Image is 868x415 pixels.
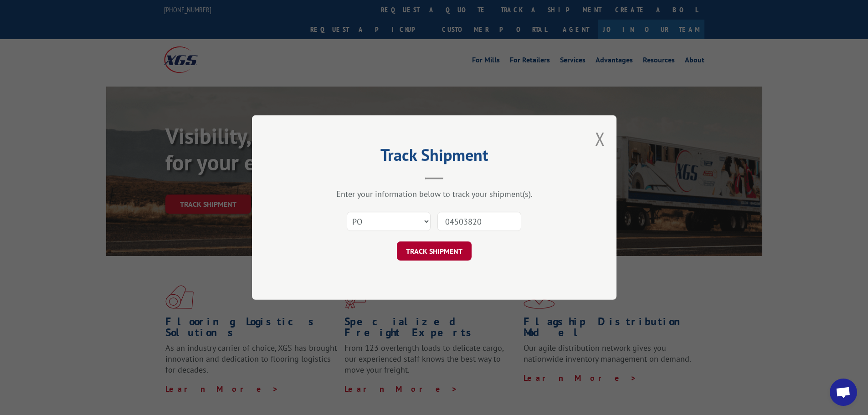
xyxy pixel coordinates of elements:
a: Open chat [830,379,857,406]
button: TRACK SHIPMENT [397,241,472,261]
button: Close modal [595,127,605,151]
input: Number(s) [437,212,521,231]
h2: Track Shipment [298,149,571,166]
div: Enter your information below to track your shipment(s). [298,189,571,199]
